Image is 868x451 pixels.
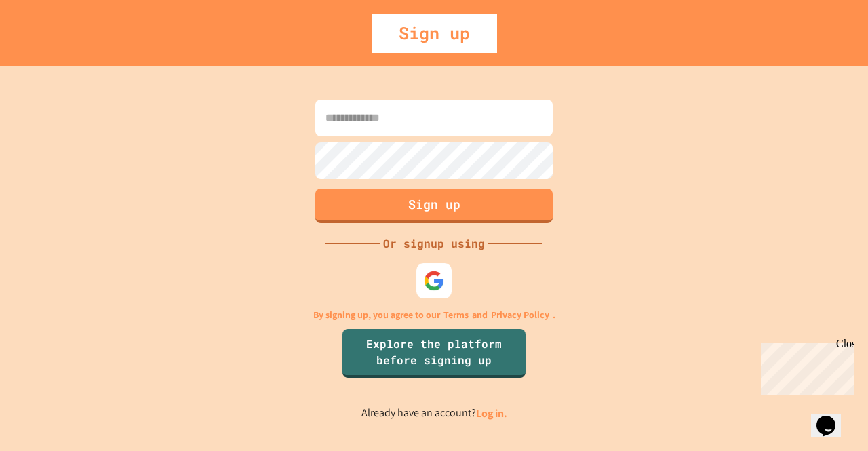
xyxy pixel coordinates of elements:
img: google-icon.svg [423,270,444,291]
a: Explore the platform before signing up [342,329,526,378]
div: Chat with us now!Close [5,5,94,86]
a: Terms [443,308,469,322]
div: Or signup using [380,235,488,252]
div: Sign up [372,14,497,53]
button: Sign up [315,189,553,223]
a: Privacy Policy [491,308,549,322]
p: Already have an account? [361,405,507,422]
iframe: chat widget [755,338,854,395]
iframe: chat widget [811,397,854,437]
p: By signing up, you agree to our and . [313,308,555,322]
a: Log in. [476,406,507,420]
